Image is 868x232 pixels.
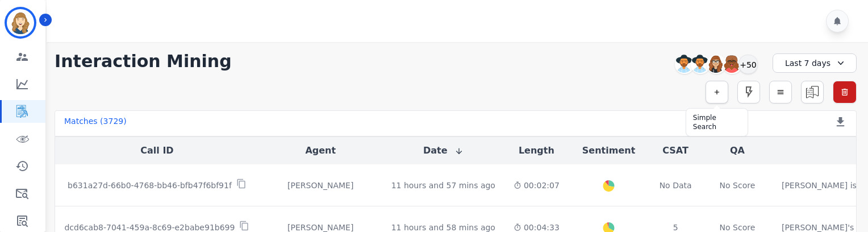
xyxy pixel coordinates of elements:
div: Last 7 days [773,53,857,73]
button: CSAT [662,144,688,158]
div: [PERSON_NAME] [268,180,373,191]
button: Call ID [140,144,173,158]
button: Agent [305,144,336,158]
div: Simple Search [693,113,741,131]
div: 11 hours and 57 mins ago [391,180,495,191]
div: No Score [720,180,756,191]
button: Length [519,144,554,158]
p: b631a27d-66b0-4768-bb46-bfb47f6bf91f [68,180,232,191]
button: Sentiment [582,144,635,158]
button: Date [423,144,464,158]
img: Bordered avatar [7,9,34,36]
div: +50 [738,55,758,74]
div: 00:02:07 [514,180,560,191]
button: QA [730,144,745,158]
div: Matches ( 3729 ) [64,115,127,131]
h1: Interaction Mining [55,51,232,72]
div: No Data [658,180,693,191]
